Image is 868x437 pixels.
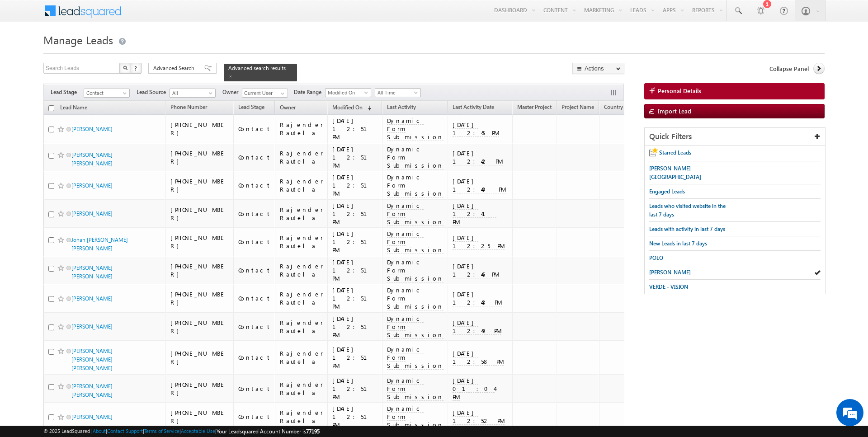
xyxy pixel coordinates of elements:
div: Rajender Rautela [280,234,323,250]
a: Master Project [513,102,556,114]
span: 77195 [306,428,320,435]
span: Dynamic Form Submission [387,202,443,226]
span: Dynamic Form Submission [387,315,443,339]
a: Terms of Service [144,428,179,434]
div: Rajender Rautela [280,262,323,278]
div: Contact [238,353,271,362]
a: Contact Support [107,428,143,434]
span: Leads with activity in last 7 days [649,226,725,232]
a: [PERSON_NAME] [71,323,113,330]
div: Rajender Rautela [280,121,323,137]
span: Master Project [517,103,552,110]
div: [PHONE_NUMBER] [170,177,229,193]
a: [PERSON_NAME] [71,182,113,189]
div: Contact [238,266,271,274]
a: Lead Name [56,103,92,114]
div: [DATE] 12:51 PM [332,145,378,169]
span: Personal Details [658,87,701,95]
a: Country [599,102,627,114]
span: Date Range [294,88,325,96]
span: Phone Number [170,103,207,110]
a: Lead Stage [234,102,269,114]
span: Your Leadsquared Account Number is [217,428,320,435]
span: [DATE] 12:49 PM [453,319,501,335]
a: Project Name [557,102,599,114]
span: [PERSON_NAME][GEOGRAPHIC_DATA] [649,165,701,180]
div: [PHONE_NUMBER] [170,319,229,335]
div: Contact [238,238,271,246]
a: About [93,428,106,434]
a: Johan [PERSON_NAME] [PERSON_NAME] [71,236,128,252]
div: [DATE] 12:51 PM [332,376,378,401]
span: All [170,89,213,97]
span: Starred Leads [659,149,691,156]
a: All Time [375,88,421,97]
input: Check all records [48,105,54,111]
span: Contact [84,89,127,97]
button: ? [131,63,142,74]
span: VERDE - VISION [649,283,688,290]
span: Owner [280,104,296,111]
span: Dynamic Form Submission [387,230,443,254]
div: Rajender Rautela [280,149,323,165]
a: [PERSON_NAME] [71,295,113,302]
span: Dynamic Form Submission [387,404,443,429]
span: [DATE] 12:42 PM [453,149,503,165]
div: [DATE] 12:51 PM [332,202,378,226]
div: Contact [238,153,271,161]
div: [DATE] 12:51 PM [332,345,378,370]
div: Rajender Rautela [280,381,323,397]
span: Country [604,103,623,110]
div: [PHONE_NUMBER] [170,290,229,306]
div: Contact [238,323,271,331]
span: [DATE] 12:41 PM [453,202,496,226]
div: [PHONE_NUMBER] [170,381,229,397]
span: New Leads in last 7 days [649,240,707,247]
a: All [170,89,216,98]
div: Rajender Rautela [280,206,323,222]
span: Advanced search results [228,65,286,71]
a: [PERSON_NAME] [71,414,113,420]
span: [DATE] 12:48 PM [453,290,502,306]
span: (sorted descending) [364,104,371,112]
span: Import Lead [658,107,691,115]
span: [DATE] 12:25 PM [453,234,505,250]
span: [DATE] 12:58 PM [453,349,504,366]
div: Contact [238,385,271,393]
span: Dynamic Form Submission [387,145,443,169]
span: © 2025 LeadSquared | | | | | [43,427,320,436]
span: Modified On [332,104,363,111]
a: Acceptable Use [181,428,215,434]
div: Contact [238,413,271,421]
span: [DATE] 01:04 PM [453,376,495,401]
div: Quick Filters [645,128,825,146]
img: Search [123,66,127,70]
span: [DATE] 12:52 PM [453,409,505,425]
a: Phone Number [166,102,212,114]
a: [PERSON_NAME] [71,126,113,132]
span: Dynamic Form Submission [387,345,443,370]
div: [PHONE_NUMBER] [170,234,229,250]
div: [DATE] 12:51 PM [332,173,378,197]
a: [PERSON_NAME] [PERSON_NAME] [PERSON_NAME] [71,348,113,371]
div: Contact [238,210,271,218]
span: Dynamic Form Submission [387,117,443,141]
div: [PHONE_NUMBER] [170,262,229,278]
span: Dynamic Form Submission [387,286,443,310]
span: Dynamic Form Submission [387,258,443,282]
div: Contact [238,125,271,133]
span: All Time [375,89,418,97]
span: Engaged Leads [649,188,685,195]
button: Actions [572,63,624,74]
span: Advanced Search [153,64,197,72]
a: Personal Details [644,83,825,99]
div: Contact [238,294,271,302]
div: [PHONE_NUMBER] [170,349,229,366]
div: [PHONE_NUMBER] [170,409,229,425]
span: Lead Stage [51,88,84,96]
div: Rajender Rautela [280,349,323,366]
span: Dynamic Form Submission [387,173,443,197]
a: [PERSON_NAME] [PERSON_NAME] [71,383,113,398]
a: [PERSON_NAME] [PERSON_NAME] [71,264,113,280]
span: POLO [649,254,663,261]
